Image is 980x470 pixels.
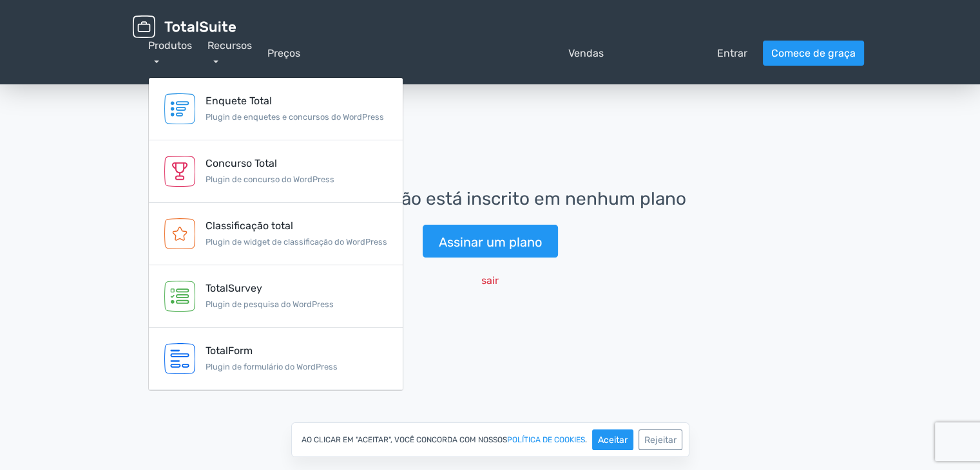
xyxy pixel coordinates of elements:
[619,46,712,61] font: pessoa
[300,46,604,61] a: pergunta_respostaVendas
[267,46,300,61] a: Preços
[481,274,499,287] font: sair
[149,78,403,140] a: Enquete Total Plugin de enquetes e concursos do WordPress
[206,299,334,309] font: Plugin de pesquisa do WordPress
[763,41,864,66] a: Comece de graça
[206,344,253,357] font: TotalForm
[149,265,403,328] a: TotalSurvey Plugin de pesquisa do WordPress
[164,156,195,187] img: Concurso Total
[473,268,507,293] button: sair
[206,157,277,169] font: Concurso Total
[206,282,262,294] font: TotalSurvey
[149,140,403,203] a: Concurso Total Plugin de concurso do WordPress
[300,46,563,61] font: pergunta_resposta
[439,234,542,250] font: Assinar um plano
[164,343,195,374] img: TotalForm
[507,436,585,444] a: política de cookies
[206,95,272,107] font: Enquete Total
[294,188,686,209] font: Você ainda não está inscrito em nenhum plano
[206,220,293,232] font: Classificação total
[206,174,334,184] font: Plugin de concurso do WordPress
[717,47,747,59] font: Entrar
[267,47,300,59] font: Preços
[149,203,403,265] a: Classificação total Plugin de widget de classificação do WordPress
[207,39,252,52] font: Recursos
[644,435,677,446] font: Rejeitar
[164,93,195,124] img: Enquete Total
[302,435,507,444] font: Ao clicar em "Aceitar", você concorda com nossos
[149,328,403,390] a: TotalForm Plugin de formulário do WordPress
[568,47,604,59] font: Vendas
[133,15,236,38] img: TotalSuite para WordPress
[206,112,384,122] font: Plugin de enquetes e concursos do WordPress
[592,429,633,450] button: Aceitar
[164,218,195,249] img: Classificação total
[619,46,747,61] a: pessoaEntrar
[164,281,195,312] img: TotalSurvey
[423,225,558,258] a: Assinar um plano
[771,47,856,59] font: Comece de graça
[148,39,192,67] a: Produtos
[206,237,387,247] font: Plugin de widget de classificação do WordPress
[598,435,628,446] font: Aceitar
[207,39,252,67] a: Recursos
[585,435,587,444] font: .
[639,429,682,450] button: Rejeitar
[148,39,192,52] font: Produtos
[206,362,338,371] font: Plugin de formulário do WordPress
[507,435,585,444] font: política de cookies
